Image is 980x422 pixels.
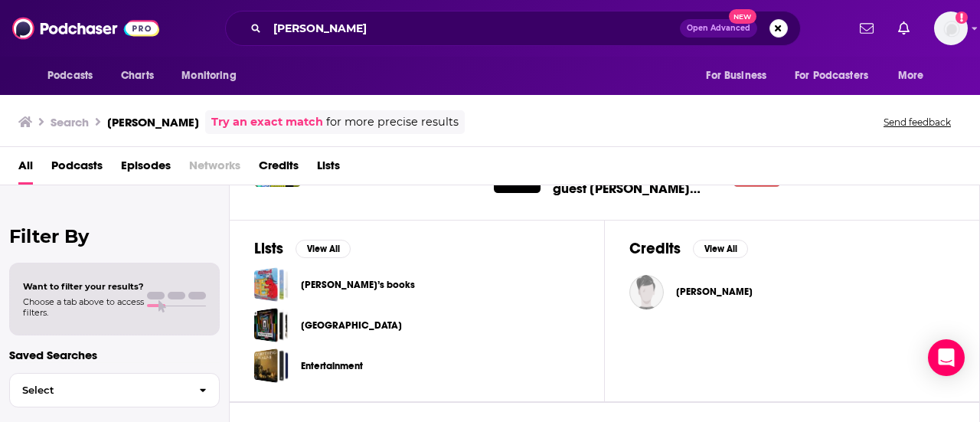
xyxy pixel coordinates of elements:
[296,240,351,258] button: View All
[121,153,171,185] a: Episodes
[729,9,756,24] span: New
[51,153,103,185] a: Podcasts
[9,348,220,362] p: Saved Searches
[254,267,289,302] a: Ethan’s books
[254,348,289,383] a: Entertainment
[23,281,144,292] span: Want to filter your results?
[934,11,968,45] span: Logged in as hconnor
[892,15,916,41] a: Show notifications dropdown
[211,113,323,131] a: Try an exact match
[171,61,256,90] button: open menu
[934,11,968,45] img: User Profile
[111,61,163,90] a: Charts
[254,239,351,258] a: ListsView All
[629,239,681,258] h2: Credits
[259,153,299,185] a: Credits
[23,296,144,318] span: Choose a tab above to access filters.
[10,385,187,395] span: Select
[695,61,786,90] button: open menu
[629,239,748,258] a: CreditsView All
[785,61,890,90] button: open menu
[887,61,943,90] button: open menu
[854,15,880,41] a: Show notifications dropdown
[9,225,220,247] h2: Filter By
[37,61,113,90] button: open menu
[189,153,240,185] span: Networks
[254,239,283,258] h2: Lists
[225,11,801,46] div: Search podcasts, credits, & more...
[928,339,965,376] div: Open Intercom Messenger
[676,286,753,298] a: Daniel Gamblin
[51,115,89,129] h3: Search
[898,65,924,87] span: More
[9,373,220,407] button: Select
[267,16,680,41] input: Search podcasts, credits, & more...
[121,65,154,87] span: Charts
[326,113,459,131] span: for more precise results
[301,276,415,293] a: [PERSON_NAME]’s books
[706,65,766,87] span: For Business
[934,11,968,45] button: Show profile menu
[680,19,757,38] button: Open AdvancedNew
[12,14,159,43] img: Podchaser - Follow, Share and Rate Podcasts
[107,115,199,129] h3: [PERSON_NAME]
[629,275,664,309] img: Daniel Gamblin
[301,317,402,334] a: [GEOGRAPHIC_DATA]
[687,25,750,32] span: Open Advanced
[47,65,93,87] span: Podcasts
[795,65,868,87] span: For Podcasters
[18,153,33,185] a: All
[181,65,236,87] span: Monitoring
[317,153,340,185] a: Lists
[693,240,748,258] button: View All
[676,286,753,298] span: [PERSON_NAME]
[879,116,955,129] button: Send feedback
[301,358,363,375] a: Entertainment
[254,308,289,342] a: Brasil
[629,267,955,316] button: Daniel GamblinDaniel Gamblin
[955,11,968,24] svg: Add a profile image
